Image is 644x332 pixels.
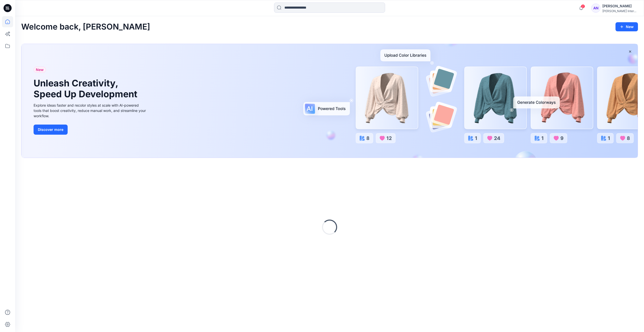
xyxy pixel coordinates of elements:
button: New [615,22,638,31]
div: [PERSON_NAME] [602,3,638,9]
span: New [36,67,44,73]
h2: Welcome back, [PERSON_NAME] [21,22,150,32]
div: AN [591,4,600,13]
div: Explore ideas faster and recolor styles at scale with AI-powered tools that boost creativity, red... [34,103,147,118]
span: 2 [581,4,585,8]
button: Discover more [34,125,68,135]
h1: Unleash Creativity, Speed Up Development [34,78,140,100]
div: [PERSON_NAME] International [602,9,638,13]
a: Discover more [34,125,147,135]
